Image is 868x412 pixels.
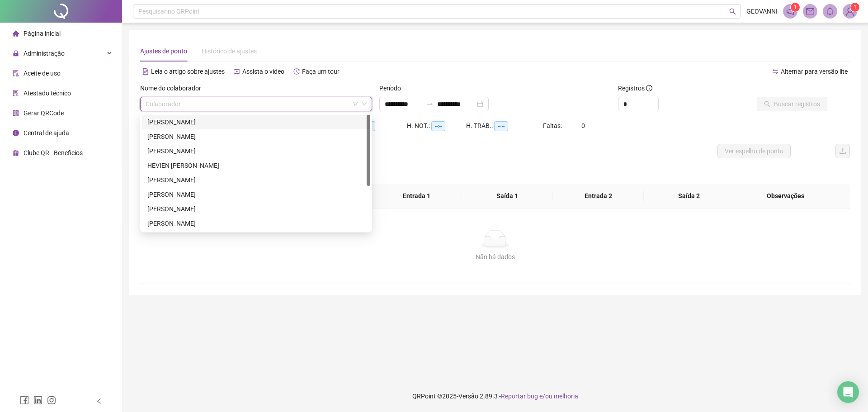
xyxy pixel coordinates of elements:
div: [PERSON_NAME] [147,175,365,185]
span: gift [13,150,19,156]
div: [PERSON_NAME] [147,189,365,199]
span: audit [13,70,19,76]
span: down [362,101,367,107]
span: --:-- [431,121,445,131]
div: HEVIEN DA SILVA SOUZA [142,158,370,173]
div: Open Intercom Messenger [837,381,859,403]
span: 1 [854,4,857,10]
span: Página inicial [24,30,61,37]
sup: 1 [791,3,800,12]
div: H. TRAB.: [466,121,543,131]
span: 0 [581,122,585,129]
div: [PERSON_NAME] [147,146,365,156]
sup: Atualize o seu contato no menu Meus Dados [850,3,859,12]
th: Entrada 2 [553,184,644,208]
span: file-text [142,68,149,75]
span: facebook [20,396,29,405]
span: Registros [618,83,652,93]
div: JAQUELINE ROCHA DA SILVA [142,187,370,202]
button: Ver espelho de ponto [717,144,791,158]
div: [PERSON_NAME] [147,132,365,142]
span: Leia o artigo sobre ajustes [151,68,225,75]
th: Saída 2 [644,184,735,208]
div: HE 3: [348,121,407,131]
span: Reportar bug e/ou melhoria [501,393,578,400]
span: Ajustes de ponto [140,47,187,55]
div: CARLOS RENATO QUINTEIRO [142,115,370,129]
div: [PERSON_NAME] [147,117,365,127]
th: Saída 1 [462,184,553,208]
div: H. NOT.: [407,121,466,131]
span: home [13,30,19,37]
span: Histórico de ajustes [202,47,257,55]
span: Central de ajuda [24,129,69,137]
span: Faltas: [543,122,563,129]
span: history [293,68,300,75]
div: HEVIEN [PERSON_NAME] [147,161,365,170]
button: Buscar registros [757,97,827,111]
span: Gerar QRCode [24,109,64,117]
span: Versão [458,393,478,400]
span: Aceite de uso [24,70,61,77]
img: 92314 [843,5,857,18]
span: Alternar para versão lite [781,68,848,75]
span: linkedin [33,396,42,405]
span: swap-right [426,100,434,108]
span: filter [353,101,358,107]
span: swap [772,68,778,75]
span: solution [13,90,19,96]
span: youtube [234,68,240,75]
th: Entrada 1 [371,184,462,208]
span: qrcode [13,110,19,116]
span: Assista o vídeo [242,68,284,75]
th: Observações [728,184,843,208]
span: Faça um tour [302,68,340,75]
span: search [729,8,736,15]
footer: QRPoint © 2025 - 2.89.3 - [122,380,868,412]
span: info-circle [13,130,19,136]
span: mail [806,7,814,15]
span: Atestado técnico [24,90,71,97]
span: notification [786,7,794,15]
span: info-circle [646,85,652,91]
label: Nome do colaborador [140,83,207,93]
span: Observações [735,191,836,201]
span: left [96,398,102,404]
div: ELILIANI PEREIRA FERNANDES [142,144,370,158]
div: DIORLES CARDOSO ROHR [142,129,370,144]
span: 1 [794,4,797,10]
div: Não há dados [151,252,839,262]
div: KARYNA PEREIRA DA COSTA [142,202,370,216]
span: GEOVANNI [746,6,778,16]
span: Administração [24,50,65,57]
span: bell [826,7,834,15]
div: LIVIA PEREIRA FELICIANO [142,216,370,231]
div: [PERSON_NAME] [147,218,365,228]
span: instagram [47,396,56,405]
label: Período [379,83,407,93]
div: ISABEL DA SILVA BARCELOS [142,173,370,187]
span: Clube QR - Beneficios [24,149,83,156]
span: --:-- [494,121,508,131]
div: [PERSON_NAME] [147,204,365,214]
span: to [426,100,434,108]
span: lock [13,50,19,57]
